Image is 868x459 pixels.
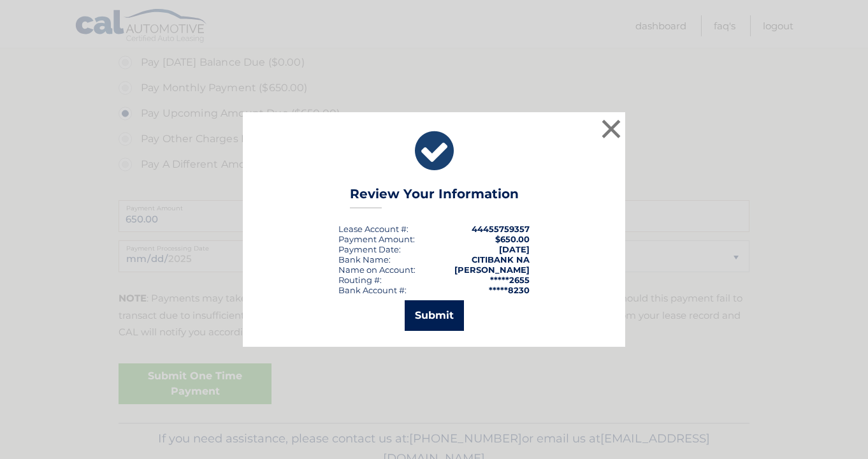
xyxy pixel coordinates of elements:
span: Payment Date [338,244,399,254]
div: Name on Account: [338,265,416,275]
div: Bank Account #: [338,285,407,295]
span: $650.00 [495,234,530,244]
button: × [598,116,624,142]
button: Submit [405,300,464,331]
strong: CITIBANK NA [472,254,530,265]
div: : [338,244,401,254]
strong: [PERSON_NAME] [454,265,530,275]
div: Payment Amount: [338,234,415,244]
div: Routing #: [338,275,382,285]
span: [DATE] [499,244,530,254]
div: Lease Account #: [338,224,409,234]
div: Bank Name: [338,254,391,265]
strong: 44455759357 [472,224,530,234]
h3: Review Your Information [350,186,519,208]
